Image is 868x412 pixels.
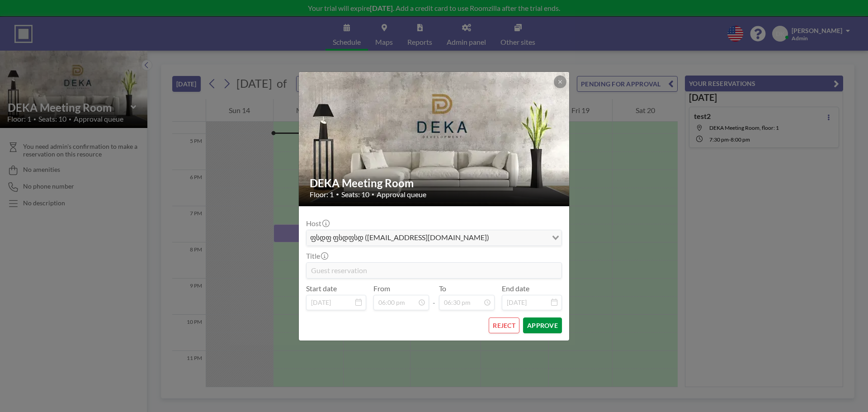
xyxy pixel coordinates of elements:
button: APPROVE [523,317,562,333]
button: REJECT [489,317,519,333]
span: Floor: 1 [310,190,334,199]
span: Approval queue [377,190,426,199]
label: From [373,284,390,293]
label: Start date [306,284,337,293]
label: End date [502,284,529,293]
h2: DEKA Meeting Room [310,176,559,190]
img: 537.webp [299,68,570,210]
span: ფსდფ ფსდფსდ ([EMAIL_ADDRESS][DOMAIN_NAME]) [308,232,491,244]
input: David's reservation [307,263,561,278]
div: Search for option [307,230,561,246]
label: Host [306,219,329,228]
span: • [336,191,339,198]
input: Search for option [492,232,547,244]
label: Title [306,251,327,260]
span: - [433,287,435,307]
label: To [439,284,446,293]
span: Seats: 10 [341,190,369,199]
span: • [372,191,374,197]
